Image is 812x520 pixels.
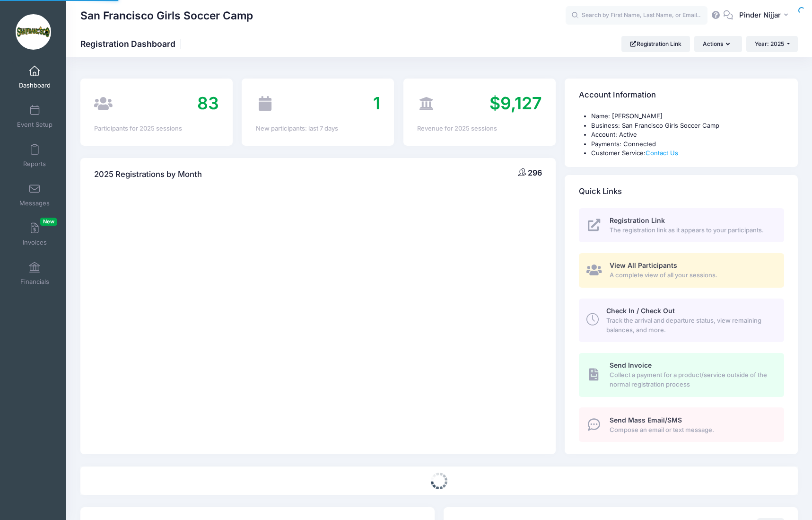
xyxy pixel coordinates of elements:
a: Contact Us [646,149,678,157]
a: Financials [12,257,57,290]
span: Invoices [23,238,47,247]
span: Collect a payment for a product/service outside of the normal registration process [610,370,773,389]
span: Send Mass Email/SMS [610,416,682,424]
span: Reports [23,160,46,168]
a: Registration Link The registration link as it appears to your participants. [579,208,784,243]
button: Year: 2025 [746,36,798,52]
span: Event Setup [17,121,52,129]
h4: 2025 Registrations by Month [94,161,202,188]
span: Financials [20,278,49,286]
span: $9,127 [489,93,542,114]
span: Registration Link [610,216,665,224]
a: InvoicesNew [12,218,57,251]
input: Search by First Name, Last Name, or Email... [566,6,707,25]
h1: San Francisco Girls Soccer Camp [80,5,253,26]
span: Track the arrival and departure status, view remaining balances, and more. [606,316,773,335]
button: Actions [694,36,742,52]
img: San Francisco Girls Soccer Camp [16,14,51,50]
span: 83 [197,93,219,114]
div: New participants: last 7 days [256,124,380,133]
span: The registration link as it appears to your participants. [610,226,773,235]
div: Participants for 2025 sessions [94,124,218,133]
a: Registration Link [621,36,690,52]
div: Revenue for 2025 sessions [417,124,541,133]
a: Messages [12,178,57,212]
button: Pinder Nijjar [733,5,798,26]
span: Send Invoice [610,361,652,369]
a: Reports [12,139,57,172]
a: View All Participants A complete view of all your sessions. [579,253,784,288]
li: Customer Service: [591,149,784,158]
span: Dashboard [19,81,51,89]
h4: Account Information [579,82,656,109]
a: Dashboard [12,61,57,94]
a: Send Invoice Collect a payment for a product/service outside of the normal registration process [579,353,784,397]
a: Send Mass Email/SMS Compose an email or text message. [579,407,784,442]
span: Compose an email or text message. [610,425,773,435]
span: Pinder Nijjar [739,10,781,20]
span: 296 [528,168,542,177]
li: Name: [PERSON_NAME] [591,112,784,121]
span: A complete view of all your sessions. [610,271,773,280]
span: Messages [19,199,50,207]
h4: Quick Links [579,178,622,205]
li: Account: Active [591,130,784,140]
span: Check In / Check Out [606,307,675,315]
span: 1 [373,93,380,114]
span: Year: 2025 [755,40,784,47]
a: Check In / Check Out Track the arrival and departure status, view remaining balances, and more. [579,299,784,342]
span: New [40,218,57,226]
a: Event Setup [12,100,57,133]
span: View All Participants [610,261,677,269]
h1: Registration Dashboard [80,39,183,49]
li: Business: San Francisco Girls Soccer Camp [591,121,784,131]
li: Payments: Connected [591,140,784,149]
